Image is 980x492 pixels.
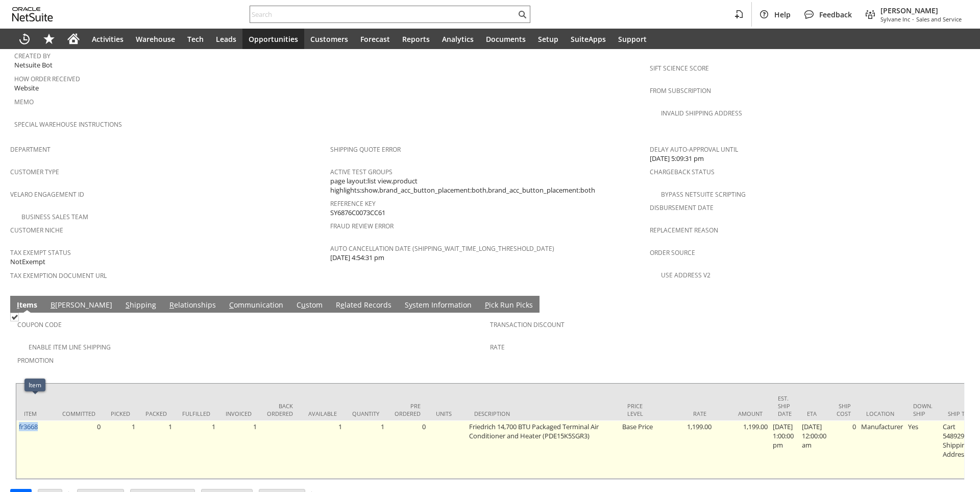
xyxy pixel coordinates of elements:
[387,420,428,479] td: 0
[136,34,175,44] span: Warehouse
[51,300,55,310] span: B
[436,410,459,417] div: Units
[24,410,47,417] div: Item
[17,320,62,329] a: Coupon Code
[395,402,421,417] div: Pre Ordered
[86,29,130,49] a: Activities
[859,420,905,479] td: Manufacturer
[485,300,489,310] span: P
[912,15,914,23] span: -
[55,420,103,479] td: 0
[249,34,298,44] span: Opportunities
[345,420,387,479] td: 1
[396,29,436,49] a: Reports
[799,420,829,479] td: [DATE] 12:00:00 am
[210,29,242,49] a: Leads
[442,34,474,44] span: Analytics
[229,300,234,310] span: C
[571,34,606,44] span: SuiteApps
[308,410,337,417] div: Available
[330,176,645,195] span: page layout:list view,product highlights:show,brand_acc_button_placement:both,brand_acc_button_pl...
[62,410,95,417] div: Committed
[661,271,710,279] a: Use Address V2
[480,29,532,49] a: Documents
[650,64,709,73] a: Sift Science Score
[175,420,218,479] td: 1
[123,300,159,311] a: Shipping
[14,300,40,311] a: Items
[666,410,706,417] div: Rate
[267,402,293,417] div: Back Ordered
[126,300,130,310] span: S
[14,98,34,106] a: Memo
[18,33,31,45] svg: Recent Records
[14,120,122,129] a: Special Warehouse Instructions
[620,420,658,479] td: Base Price
[360,34,390,44] span: Forecast
[409,300,412,310] span: y
[474,410,612,417] div: Description
[482,300,535,311] a: Pick Run Picks
[352,410,379,417] div: Quantity
[330,145,401,154] a: Shipping Quote Error
[182,410,210,417] div: Fulfilled
[29,343,111,352] a: Enable Item Line Shipping
[187,34,204,44] span: Tech
[37,29,61,49] div: Shortcuts
[948,410,971,417] div: Ship To
[216,34,236,44] span: Leads
[250,8,516,20] input: Search
[17,356,54,365] a: Promotion
[538,34,558,44] span: Setup
[837,402,851,417] div: Ship Cost
[227,300,286,311] a: Communication
[770,420,799,479] td: [DATE] 1:00:00 pm
[10,313,19,321] img: Checked
[12,29,37,49] a: Recent Records
[618,34,647,44] span: Support
[10,168,59,176] a: Customer Type
[650,248,695,257] a: Order Source
[661,190,746,199] a: Bypass NetSuite Scripting
[218,420,259,479] td: 1
[17,300,19,310] span: I
[650,226,718,235] a: Replacement reason
[301,300,306,310] span: u
[294,300,325,311] a: Custom
[402,34,430,44] span: Reports
[807,410,821,417] div: ETA
[330,208,385,218] span: SY6876C0073CC61
[10,145,51,154] a: Department
[940,420,978,479] td: Cart 5489294: Shipping Address
[951,298,964,310] a: Unrolled view on
[819,10,852,19] span: Feedback
[242,29,304,49] a: Opportunities
[774,10,791,19] span: Help
[565,29,612,49] a: SuiteApps
[145,410,167,417] div: Packed
[304,29,354,49] a: Customers
[532,29,565,49] a: Setup
[333,300,394,311] a: Related Records
[722,410,763,417] div: Amount
[490,320,565,329] a: Transaction Discount
[330,222,394,230] a: Fraud Review Error
[486,34,526,44] span: Documents
[226,410,252,417] div: Invoiced
[658,420,714,479] td: 1,199.00
[330,168,393,176] a: Active Test Groups
[354,29,396,49] a: Forecast
[516,8,528,20] svg: Search
[467,420,620,479] td: Friedrich 14,700 BTU Packaged Terminal Air Conditioner and Heater (PDE15K5SGR3)
[61,29,86,49] a: Home
[130,29,181,49] a: Warehouse
[436,29,480,49] a: Analytics
[167,300,218,311] a: Relationships
[10,248,71,257] a: Tax Exempt Status
[14,83,39,93] span: Website
[181,29,210,49] a: Tech
[490,343,505,352] a: Rate
[330,199,376,208] a: Reference Key
[778,394,792,417] div: Est. Ship Date
[67,33,80,45] svg: Home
